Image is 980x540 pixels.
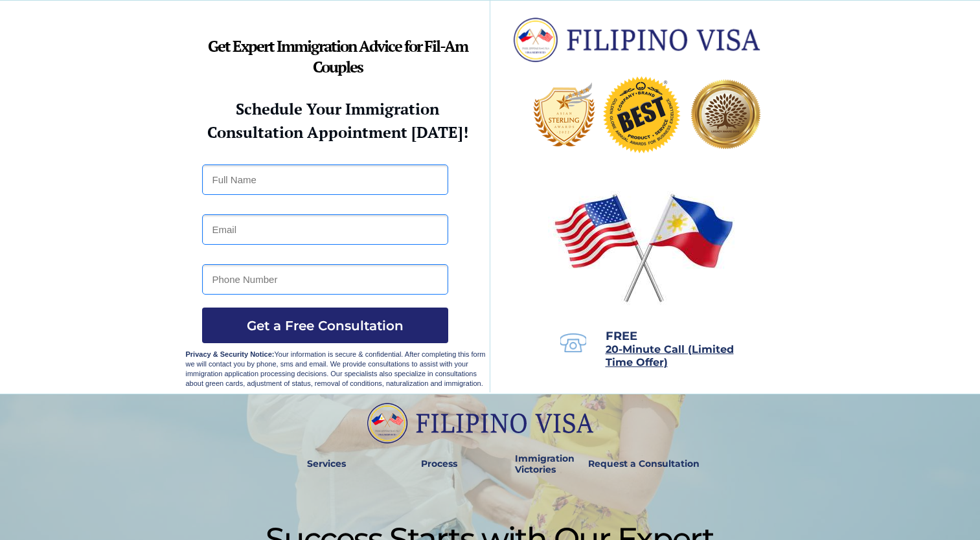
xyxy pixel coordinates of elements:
a: 20-Minute Call (Limited Time Offer) [606,344,734,368]
strong: Schedule Your Immigration [236,98,439,119]
strong: Get Expert Immigration Advice for Fil-Am Couples [208,36,468,77]
input: Full Name [202,164,448,195]
strong: Process [421,458,457,469]
span: 20-Minute Call (Limited Time Offer) [606,343,734,368]
a: Immigration Victories [510,449,553,479]
strong: Services [307,458,346,469]
a: Services [299,449,355,479]
a: Request a Consultation [582,449,705,479]
span: Your information is secure & confidential. After completing this form we will contact you by phon... [186,350,486,387]
span: FREE [606,329,637,343]
input: Email [202,214,448,245]
strong: Consultation Appointment [DATE]! [207,122,468,142]
button: Get a Free Consultation [202,308,448,343]
input: Phone Number [202,264,448,295]
span: Get a Free Consultation [202,318,448,333]
strong: Request a Consultation [588,458,700,469]
strong: Immigration Victories [515,453,575,475]
strong: Privacy & Security Notice: [186,350,275,358]
a: Process [415,449,464,479]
